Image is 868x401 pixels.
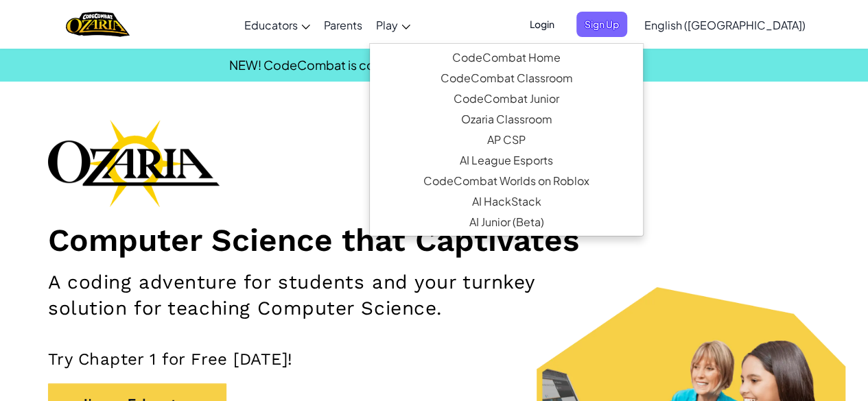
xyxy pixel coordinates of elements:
p: Try Chapter 1 for Free [DATE]! [48,349,820,369]
a: AI HackStackThe first generative AI companion tool specifically crafted for those new to AI with ... [370,191,643,212]
img: Home [66,10,130,38]
a: CodeCombat HomeWith access to all 530 levels and exclusive features like pets, premium only items... [370,47,643,68]
a: Ozaria ClassroomAn enchanting narrative coding adventure that establishes the fundamentals of com... [370,109,643,130]
button: Login [521,12,563,37]
a: Educators [237,6,317,43]
h1: Computer Science that Captivates [48,221,820,259]
img: Ozaria branding logo [48,119,220,207]
span: NEW! CodeCombat is coming to [GEOGRAPHIC_DATA]! [229,57,555,73]
a: CodeCombat Worlds on RobloxThis MMORPG teaches Lua coding and provides a real-world platform to c... [370,171,643,191]
a: AI League EsportsAn epic competitive coding esports platform that encourages creative programming... [370,150,643,171]
span: Play [376,18,398,32]
a: AI Junior (Beta)Introduces multimodal generative AI in a simple and intuitive platform designed s... [370,212,643,232]
a: Play [369,6,417,43]
a: CodeCombat JuniorOur flagship K-5 curriculum features a progression of learning levels that teach... [370,88,643,109]
a: Ozaria by CodeCombat logo [66,10,130,38]
span: English ([GEOGRAPHIC_DATA]) [644,18,806,32]
a: English ([GEOGRAPHIC_DATA]) [637,6,812,43]
button: Sign Up [576,12,627,37]
a: CodeCombat Classroom [370,68,643,88]
span: Educators [244,18,298,32]
a: Parents [317,6,369,43]
a: AP CSPEndorsed by the College Board, our AP CSP curriculum provides game-based and turnkey tools ... [370,130,643,150]
h2: A coding adventure for students and your turnkey solution for teaching Computer Science. [48,269,565,321]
